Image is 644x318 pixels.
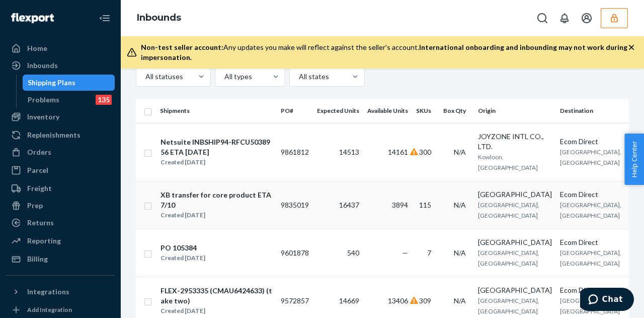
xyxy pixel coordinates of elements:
[11,13,54,23] img: Flexport logo
[28,78,75,88] div: Shipping Plans
[560,249,621,267] span: [GEOGRAPHIC_DATA], [GEOGRAPHIC_DATA]
[577,8,597,28] button: Open account menu
[27,130,80,140] div: Replenishments
[27,218,54,228] div: Returns
[6,162,115,178] a: Parcel
[454,148,466,156] span: N/A
[160,306,272,316] div: Created [DATE]
[156,99,277,123] th: Shipments
[27,305,72,314] div: Add Integration
[454,296,466,305] span: N/A
[23,92,115,108] a: Problems135
[6,127,115,143] a: Replenishments
[347,248,359,257] span: 540
[298,72,299,82] input: All states
[560,148,621,166] span: [GEOGRAPHIC_DATA], [GEOGRAPHIC_DATA]
[6,284,115,300] button: Integrations
[6,304,115,316] a: Add Integration
[478,132,552,152] div: JOYZONE INTL CO., LTD.
[28,95,59,105] div: Problems
[160,210,272,220] div: Created [DATE]
[6,233,115,249] a: Reporting
[532,8,552,28] button: Open Search Box
[554,8,575,28] button: Open notifications
[363,99,412,123] th: Available Units
[560,201,621,219] span: [GEOGRAPHIC_DATA], [GEOGRAPHIC_DATA]
[27,43,47,53] div: Home
[160,157,272,167] div: Created [DATE]
[27,236,61,246] div: Reporting
[277,99,313,123] th: PO#
[339,148,359,156] span: 14513
[313,99,363,123] th: Expected Units
[388,296,408,305] span: 13406
[580,288,634,313] iframe: Opens a widget where you can chat to one of our agents
[144,72,145,82] input: All statuses
[160,286,272,306] div: FLEX-2953335 (CMAU6424633) (take two)
[27,60,58,71] div: Inbounds
[478,249,539,267] span: [GEOGRAPHIC_DATA], [GEOGRAPHIC_DATA]
[427,248,431,257] span: 7
[474,99,556,123] th: Origin
[129,4,189,33] ol: breadcrumbs
[141,42,628,62] div: Any updates you make will reflect against the seller's account.
[160,243,205,253] div: PO 105384
[6,40,115,56] a: Home
[96,95,112,105] div: 135
[419,148,431,156] span: 300
[6,144,115,160] a: Orders
[223,72,224,82] input: All types
[27,254,48,264] div: Billing
[560,285,621,295] div: Ecom Direct
[478,201,539,219] span: [GEOGRAPHIC_DATA], [GEOGRAPHIC_DATA]
[478,153,538,171] span: Kowloon, [GEOGRAPHIC_DATA]
[277,229,313,277] td: 9601878
[277,123,313,181] td: 9861812
[141,43,223,51] span: Non-test seller account:
[27,165,48,175] div: Parcel
[6,180,115,197] a: Freight
[339,296,359,305] span: 14669
[95,8,115,28] button: Close Navigation
[556,99,625,123] th: Destination
[560,189,621,200] div: Ecom Direct
[560,237,621,247] div: Ecom Direct
[560,297,621,315] span: [GEOGRAPHIC_DATA], [GEOGRAPHIC_DATA]
[160,137,272,157] div: Netsuite INBSHIP94-RFCU5038956 ETA [DATE]
[27,147,51,157] div: Orders
[478,237,552,247] div: [GEOGRAPHIC_DATA]
[624,134,644,185] button: Help Center
[6,198,115,214] a: Prep
[478,189,552,200] div: [GEOGRAPHIC_DATA]
[388,148,408,156] span: 14161
[27,287,69,297] div: Integrations
[6,57,115,74] a: Inbounds
[439,99,474,123] th: Box Qty
[160,253,205,263] div: Created [DATE]
[339,201,359,209] span: 16437
[27,201,43,211] div: Prep
[454,201,466,209] span: N/A
[277,181,313,229] td: 9835019
[412,99,439,123] th: SKUs
[419,201,431,209] span: 115
[27,112,59,122] div: Inventory
[402,248,408,257] span: —
[419,296,431,305] span: 309
[137,12,181,23] a: Inbounds
[478,297,539,315] span: [GEOGRAPHIC_DATA], [GEOGRAPHIC_DATA]
[6,109,115,125] a: Inventory
[23,75,115,91] a: Shipping Plans
[392,201,408,209] span: 3894
[27,183,52,194] div: Freight
[6,251,115,267] a: Billing
[560,137,621,147] div: Ecom Direct
[478,285,552,295] div: [GEOGRAPHIC_DATA]
[454,248,466,257] span: N/A
[6,215,115,231] a: Returns
[160,190,272,210] div: XB transfer for core product ETA 7/10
